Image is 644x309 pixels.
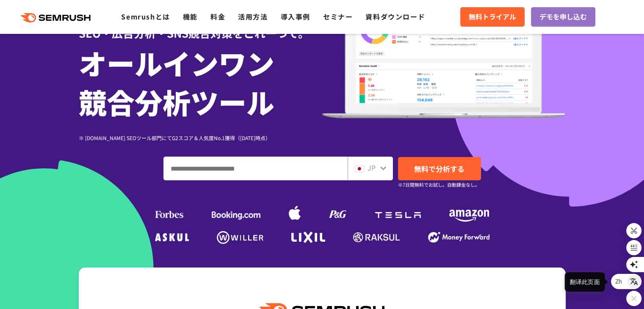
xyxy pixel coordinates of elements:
a: 無料トライアル [460,7,525,27]
span: JP [368,163,376,173]
span: デモを申し込む [539,11,587,22]
span: 無料で分析する [414,163,464,174]
a: 導入事例 [281,11,310,22]
a: 料金 [210,11,225,22]
a: 無料で分析する [398,157,481,180]
a: 機能 [183,11,198,22]
a: Semrushとは [121,11,170,22]
a: 資料ダウンロード [365,11,425,22]
a: セミナー [323,11,353,22]
div: ※ [DOMAIN_NAME] SEOツール部門にてG2スコア＆人気度No.1獲得（[DATE]時点） [79,134,322,142]
input: ドメイン、キーワードまたはURLを入力してください [164,157,347,180]
a: デモを申し込む [531,7,595,27]
small: ※7日間無料でお試し。自動課金なし。 [398,181,480,189]
a: 活用方法 [238,11,268,22]
span: 無料トライアル [469,11,516,22]
h1: オールインワン 競合分析ツール [79,43,322,121]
